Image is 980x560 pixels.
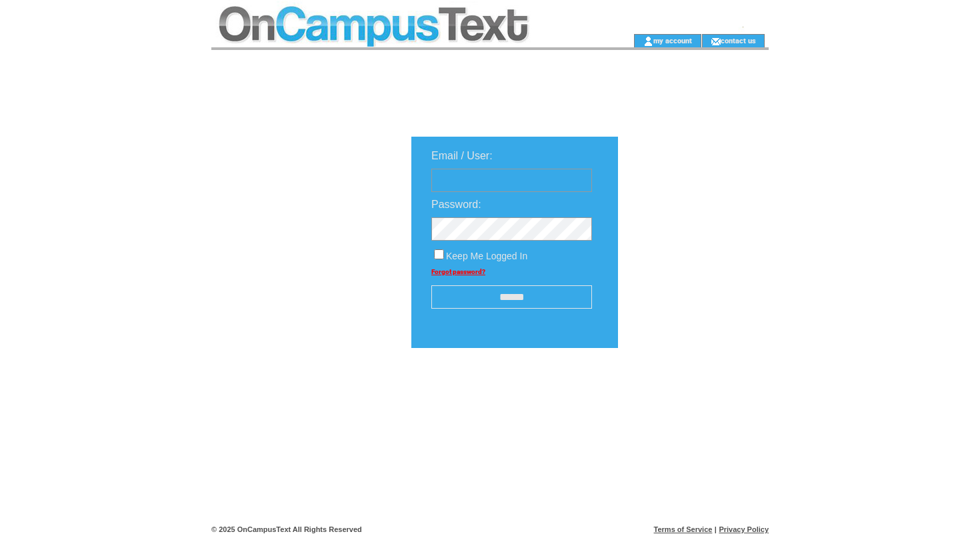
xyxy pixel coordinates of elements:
a: Forgot password? [431,268,485,275]
span: Password: [431,199,481,210]
span: © 2025 OnCampusText All Rights Reserved [211,525,362,533]
span: Keep Me Logged In [446,251,527,261]
a: Privacy Policy [719,525,769,533]
span: Email / User: [431,150,493,161]
a: contact us [721,36,756,45]
a: Terms of Service [654,525,713,533]
a: my account [653,36,692,45]
span: | [715,525,717,533]
img: contact_us_icon.gif [711,36,721,47]
img: transparent.png [657,381,723,398]
img: account_icon.gif [643,36,653,47]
